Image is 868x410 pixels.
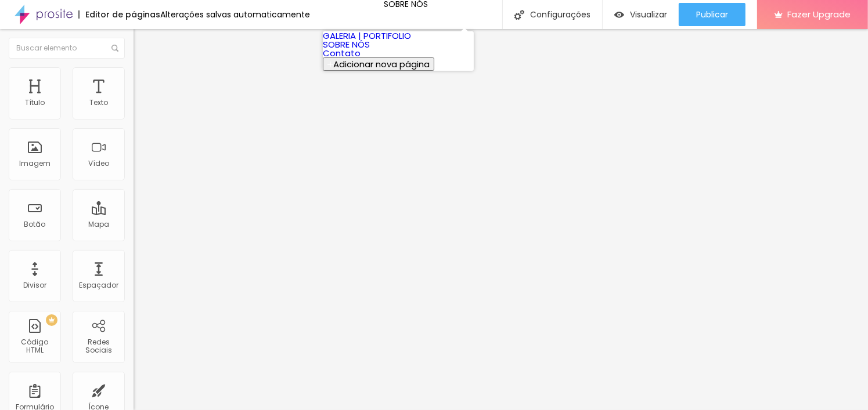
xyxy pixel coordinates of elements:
div: Imagem [19,159,51,168]
button: Publicar [679,3,745,26]
span: Visualizar [630,10,667,19]
a: SOBRE NÓS [323,38,370,50]
button: Visualizar [603,3,679,26]
a: GALERIA | PORTIFOLIO [323,30,411,42]
div: Redes Sociais [75,338,121,355]
div: Divisor [23,281,46,289]
img: Icone [514,10,524,20]
span: Publicar [696,10,728,19]
div: Espaçador [79,281,118,289]
input: Buscar elemento [9,38,125,59]
div: Título [25,99,45,107]
span: Fazer Upgrade [787,9,851,19]
div: Vídeo [88,159,109,168]
div: Alterações salvas automaticamente [160,10,310,19]
iframe: Editor [134,29,868,410]
img: Icone [111,45,118,52]
a: Contato [323,47,361,59]
div: Código HTML [12,338,57,355]
div: Editor de páginas [78,10,160,19]
div: Mapa [88,220,109,228]
img: view-1.svg [614,10,624,20]
button: Adicionar nova página [323,57,434,71]
span: Adicionar nova página [333,58,430,70]
div: Botão [24,220,46,228]
div: Texto [89,99,108,107]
